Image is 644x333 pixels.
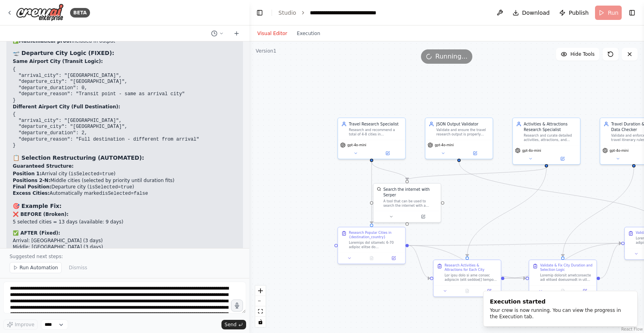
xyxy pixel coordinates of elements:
code: isSelected=false [102,191,148,196]
img: Logo [16,4,64,22]
strong: Mathematical proof [19,38,72,44]
strong: Position 1: [13,171,41,176]
li: Arrival city ( ) [13,171,237,178]
div: Research and curate detailed activities, attractions, and experiences for each city in the travel... [524,133,577,142]
div: Validate & Fix City Duration and Selection Logic [540,263,593,272]
div: A tool that can be used to search the internet with a search_query. Supports different search typ... [384,199,438,208]
button: Hide Tools [556,48,599,61]
li: Middle cities (selected by priority until duration fits) [13,178,237,184]
div: JSON Output ValidatorValidate and ensure the travel research output is properly formatted as vali... [425,118,493,159]
div: Research Popular Cities in {destination_country}Loremips dol sitametc 6-70 adipisc elitse do {eiu... [337,227,405,264]
span: Run Automation [20,264,58,271]
div: Loremips dol sitametc 6-70 adipisc elitse do {eiusmodtemp_incidid} utl etdolorem aliquaen ad {min... [349,241,402,249]
div: Research and recommend a total of 4-8 cities in {destination_country} for travelers arriving at {... [349,128,402,137]
span: Dismiss [69,264,87,271]
button: Show right sidebar [626,7,638,18]
span: Improve [15,321,34,328]
img: SerperDevTool [377,187,381,191]
div: Validate & Fix City Duration and Selection LogicLoremip dolorsit ametconsecte adi elitsed doeiusm... [529,260,597,297]
button: Improve [3,319,38,330]
div: BETA [70,8,90,18]
div: Execution started [490,298,628,306]
button: zoom in [255,286,266,296]
strong: 📋 Selection Restructuring (AUTOMATED): [13,155,144,161]
div: Research Activities & Attractions for Each City [444,263,497,272]
div: Validate and ensure the travel research output is properly formatted as valid JSON with all requi... [437,128,489,137]
span: Publish [569,9,589,17]
div: Activities & Attractions Research Specialist [524,121,577,132]
div: Loremip dolorsit ametconsecte adi elitsed doeiusmodt in utl etdolo magnaaliq en admini ve'q nostr... [540,273,593,282]
code: { "arrival_city": "[GEOGRAPHIC_DATA]", "departure_city": "[GEOGRAPHIC_DATA]", "departure_duration... [13,67,185,103]
span: gpt-4o-mini [347,143,366,147]
button: Execution [292,29,325,38]
strong: Same Airport City (Transit Logic): [13,59,103,64]
button: Download [509,6,553,20]
div: Search the internet with Serper [384,187,438,198]
span: gpt-4o-mini [609,148,628,153]
div: Research Popular Cities in {destination_country} [349,231,402,239]
g: Edge from d3cef9b1-9b45-48c2-a3ac-a2ac62bb4908 to 9e9384e3-fbd7-4fc3-83e1-d6b957cd3c2c [600,241,621,281]
span: gpt-4o-mini [435,143,454,147]
li: ✅ included in output [13,38,237,45]
button: Publish [556,6,592,20]
li: 5 selected cities = 13 days (available: 9 days) [13,219,237,225]
nav: breadcrumb [278,9,399,17]
button: zoom out [255,296,266,306]
button: Start a new chat [230,29,243,38]
span: Send [225,321,237,328]
button: Open in side panel [372,150,403,157]
div: Lor ipsu dolo si ame consec adipiscin (elit seddoe[] tempo inc utlaboree_dolore[] magna), aliquae... [444,273,497,282]
strong: Final Position: [13,184,51,190]
g: Edge from a759d69e-497b-4b86-8e6d-eacef5cb9cd2 to 47888d16-fc56-4cbc-a41f-a49733260c8c [409,243,430,281]
button: toggle interactivity [255,317,266,327]
strong: Excess Cities: [13,190,50,196]
strong: Positions 2-N: [13,178,50,183]
li: Departure city ( ) [13,184,237,191]
p: Suggested next steps: [10,253,240,260]
div: Version 1 [256,48,276,54]
g: Edge from a73b08e5-166b-4cae-8c5f-c47c87b32982 to a759d69e-497b-4b86-8e6d-eacef5cb9cd2 [369,162,374,224]
div: JSON Output Validator [437,121,489,127]
button: Open in side panel [547,155,578,162]
button: Dismiss [65,262,91,273]
button: Open in side panel [460,150,491,157]
button: Click to speak your automation idea [231,300,243,311]
button: No output available [360,255,383,261]
button: Switch to previous chat [208,29,227,38]
strong: Guaranteed Structure: [13,163,74,169]
code: isSelected=true [70,171,114,177]
g: Edge from 8fa6b431-7a5c-4f04-97a5-4921e43b0df8 to 47888d16-fc56-4cbc-a41f-a49733260c8c [464,167,549,257]
button: Run Automation [10,262,62,273]
button: Send [221,320,246,329]
button: Hide left sidebar [254,7,265,18]
g: Edge from a759d69e-497b-4b86-8e6d-eacef5cb9cd2 to 9e9384e3-fbd7-4fc3-83e1-d6b957cd3c2c [409,241,621,248]
a: Studio [278,10,296,16]
strong: 🎯 Example Fix: [13,203,62,209]
g: Edge from a73b08e5-166b-4cae-8c5f-c47c87b32982 to 9d6c8444-5db7-45a3-9f8f-238bf114f28f [369,162,410,180]
span: Running... [435,52,468,61]
li: Arrival: [GEOGRAPHIC_DATA] (3 days) [13,238,237,244]
li: Middle: [GEOGRAPHIC_DATA] (3 days) [13,244,237,251]
strong: ❌ BEFORE (Broken): [13,212,69,217]
button: No output available [456,288,479,294]
g: Edge from 47888d16-fc56-4cbc-a41f-a49733260c8c to d3cef9b1-9b45-48c2-a3ac-a2ac62bb4908 [504,276,525,281]
strong: Different Airport City (Full Destination): [13,104,120,110]
div: SerperDevToolSearch the internet with SerperA tool that can be used to search the internet with a... [373,183,441,223]
button: fit view [255,306,266,317]
code: { "arrival_city": "[GEOGRAPHIC_DATA]", "departure_city": "[GEOGRAPHIC_DATA]", "departure_duration... [13,112,199,148]
div: Your crew is now running. You can view the progress in the Execution tab. [490,307,628,320]
g: Edge from ae9661b8-7fb5-4ca4-a68e-3f735b57067d to d3cef9b1-9b45-48c2-a3ac-a2ac62bb4908 [560,167,636,257]
strong: 🛫 Departure City Logic (FIXED): [13,50,114,56]
div: Travel Research Specialist [349,121,402,127]
div: Research Activities & Attractions for Each CityLor ipsu dolo si ame consec adipiscin (elit seddoe... [433,260,501,297]
button: Open in side panel [408,214,439,220]
div: React Flow controls [255,286,266,327]
button: Visual Editor [253,29,292,38]
span: Hide Tools [570,51,595,57]
strong: ✅ AFTER (Fixed): [13,230,60,236]
div: Activities & Attractions Research SpecialistResearch and curate detailed activities, attractions,... [512,118,580,165]
div: Travel Research SpecialistResearch and recommend a total of 4-8 cities in {destination_country} f... [337,118,405,159]
button: Open in side panel [384,255,403,261]
li: Automatically marked [13,190,237,197]
span: gpt-4o-mini [522,148,541,153]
